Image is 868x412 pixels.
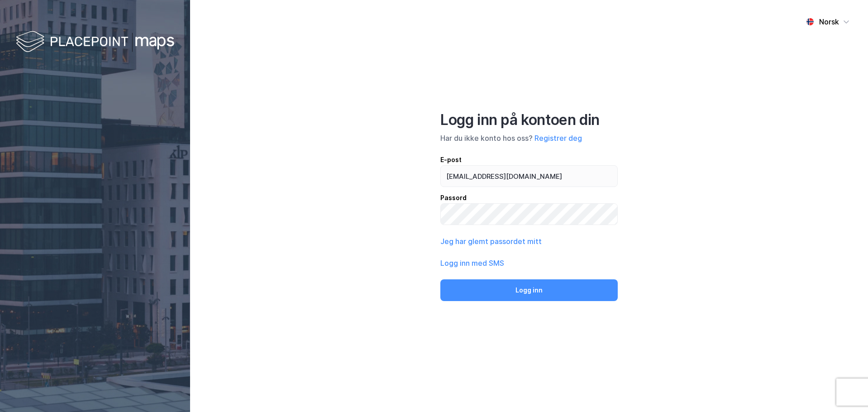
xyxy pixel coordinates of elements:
div: Norsk [819,16,839,27]
img: logo-white.f07954bde2210d2a523dddb988cd2aa7.svg [16,29,174,56]
iframe: Chat Widget [823,369,868,412]
button: Jeg har glemt passordet mitt [440,236,542,247]
button: Logg inn med SMS [440,258,504,268]
button: Logg inn [440,279,618,301]
div: Passord [440,192,618,203]
button: Registrer deg [534,133,582,144]
div: Kontrollprogram for chat [823,369,868,412]
div: Logg inn på kontoen din [440,111,618,129]
div: E-post [440,154,618,165]
div: Har du ikke konto hos oss? [440,133,618,144]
